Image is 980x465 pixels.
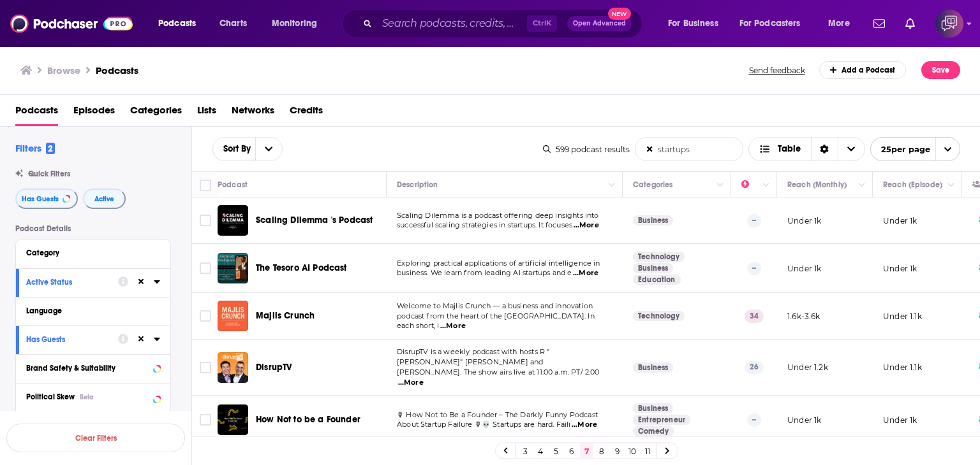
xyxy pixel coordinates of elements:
[256,262,347,275] a: The Tesoro AI Podcast
[397,177,438,192] div: Description
[200,362,211,373] span: Toggle select row
[567,16,632,31] button: Open AdvancedNew
[200,262,211,274] span: Toggle select row
[713,178,728,193] button: Column Actions
[73,100,115,126] a: Episodes
[741,177,759,192] div: Power Score
[10,11,133,36] img: Podchaser - Follow, Share and Rate Podcasts
[397,220,572,229] span: successful scaling strategies in startups. It focuses
[26,392,75,401] span: Political Skew
[219,15,247,32] span: Charts
[26,274,118,290] button: Active Status
[218,177,248,192] div: Podcast
[935,10,963,38] img: User Profile
[935,10,963,38] span: Logged in as corioliscompany
[96,64,138,76] h1: Podcasts
[26,360,160,376] button: Brand Safety & Suitability
[130,100,182,126] a: Categories
[218,301,248,331] img: Majlis Crunch
[565,443,577,459] a: 6
[659,13,734,34] button: open menu
[232,100,274,126] span: Networks
[26,389,160,404] button: Political SkewBeta
[828,15,850,32] span: More
[854,178,870,193] button: Column Actions
[543,145,630,154] div: 599 podcast results
[256,362,292,373] span: DisrupTV
[745,361,764,374] p: 26
[256,414,360,425] span: How Not to be a Founder
[527,15,557,32] span: Ctrl K
[26,335,110,344] div: Has Guests
[354,9,655,38] div: Search podcasts, credits, & more...
[15,224,171,233] p: Podcast Details
[272,15,317,32] span: Monitoring
[633,426,674,436] a: Comedy
[883,177,942,192] div: Reach (Episode)
[787,215,821,226] p: Under 1k
[256,262,347,273] span: The Tesoro AI Podcast
[519,443,531,459] a: 3
[15,189,78,209] button: Has Guests
[255,138,282,161] button: open menu
[200,310,211,322] span: Toggle select row
[787,362,828,373] p: Under 1.2k
[787,263,821,274] p: Under 1k
[604,178,620,193] button: Column Actions
[633,362,673,373] a: Business
[218,205,248,236] a: Scaling Dilemma 's Podcast
[6,424,185,452] button: Clear Filters
[595,443,608,459] a: 8
[26,248,152,257] div: Category
[256,310,315,321] span: Majlis Crunch
[26,364,149,373] div: Brand Safety & Suitability
[641,443,654,459] a: 11
[47,64,80,76] h3: Browse
[633,311,685,321] a: Technology
[900,13,920,34] a: Show notifications dropdown
[745,65,809,76] button: Send feedback
[748,137,865,161] button: Choose View
[397,259,600,268] span: Exploring practical applications of artificial intelligence in
[633,177,672,192] div: Categories
[22,196,59,203] span: Has Guests
[158,15,196,32] span: Podcasts
[397,347,549,366] span: DisrupTV is a weekly podcast with hosts R "[PERSON_NAME]" [PERSON_NAME] and
[397,368,600,376] span: [PERSON_NAME]. The show airs live at 11:00 a.m. PT/ 2:00
[256,215,373,225] span: Scaling Dilemma 's Podcast
[46,143,55,154] span: 2
[256,413,360,426] a: How Not to be a Founder
[819,61,907,79] a: Add a Podcast
[15,100,58,126] span: Podcasts
[83,189,126,209] button: Active
[26,278,110,287] div: Active Status
[28,169,70,178] span: Quick Filters
[218,352,248,383] img: DisrupTV
[440,321,466,331] span: ...More
[200,414,211,426] span: Toggle select row
[218,253,248,283] a: The Tesoro AI Podcast
[211,13,255,34] a: Charts
[747,262,761,275] p: --
[213,145,255,154] span: Sort By
[256,310,315,322] a: Majlis Crunch
[626,443,639,459] a: 10
[633,403,673,413] a: Business
[819,13,866,34] button: open menu
[290,100,323,126] span: Credits
[549,443,562,459] a: 5
[573,20,626,27] span: Open Advanced
[574,220,599,231] span: ...More
[26,303,160,318] button: Language
[218,404,248,435] img: How Not to be a Founder
[15,142,55,154] h2: Filters
[197,100,216,126] span: Lists
[397,211,599,220] span: Scaling Dilemma is a podcast offering deep insights into
[397,410,598,419] span: 🎙 How Not to Be a Founder – The Darkly Funny Podcast
[377,13,527,34] input: Search podcasts, credits, & more...
[398,378,424,388] span: ...More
